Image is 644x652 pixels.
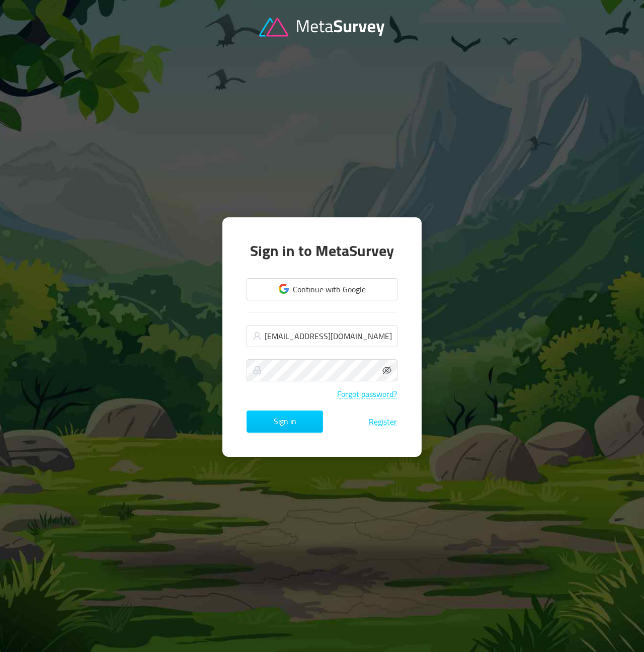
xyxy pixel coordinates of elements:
i: icon: user [253,332,262,341]
button: Forgot password? [337,389,397,398]
button: Sign in [247,411,323,433]
button: Register [368,417,397,426]
i: icon: lock [253,366,262,375]
button: Continue with Google [247,278,397,300]
h1: Sign in to MetaSurvey [247,241,397,261]
i: icon: eye-invisible [382,366,391,375]
input: Email [247,325,397,347]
